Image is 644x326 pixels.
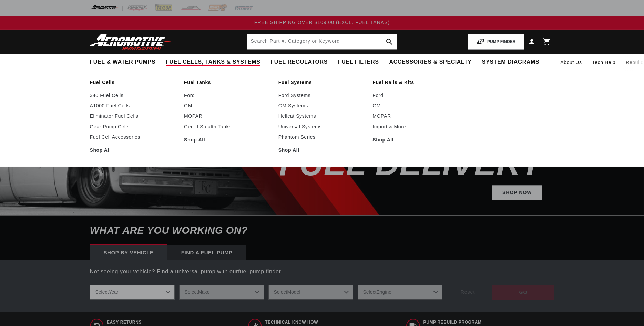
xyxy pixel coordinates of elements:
span: Fuel Filters [338,59,379,66]
span: Tech Help [592,59,616,66]
a: Import & More [372,124,460,130]
span: Technical Know How [265,319,366,325]
span: FREE SHIPPING OVER $109.00 (EXCL. FUEL TANKS) [254,20,390,25]
h2: SHOP BEST SELLING FUEL DELIVERY [248,92,542,178]
a: Shop All [372,137,460,143]
a: GM Systems [278,103,366,109]
a: Ford [372,92,460,98]
a: fuel pump finder [238,269,281,274]
select: Year [90,285,175,300]
div: Shop by vehicle [90,245,167,260]
a: Universal Systems [278,124,366,130]
button: PUMP FINDER [468,34,524,50]
span: Fuel Regulators [270,59,327,66]
a: Hellcat Systems [278,113,366,119]
button: search button [382,34,397,49]
summary: System Diagrams [477,54,544,70]
a: Shop All [278,147,366,153]
a: Eliminator Fuel Cells [90,113,177,119]
summary: Fuel & Water Pumps [85,54,161,70]
summary: Fuel Cells, Tanks & Systems [161,54,265,70]
summary: Fuel Regulators [265,54,333,70]
p: Not seeing your vehicle? Find a universal pump with our [90,267,554,276]
a: GM [184,103,272,109]
a: A1000 Fuel Cells [90,103,177,109]
a: Gen II Stealth Tanks [184,124,272,130]
select: Model [268,285,353,300]
a: Fuel Cell Accessories [90,134,177,140]
a: MOPAR [184,113,272,119]
h6: What are you working on? [73,216,572,245]
summary: Fuel Filters [333,54,384,70]
a: Ford Systems [278,92,366,98]
div: Find a Fuel Pump [167,245,246,260]
span: Pump Rebuild program [423,319,549,325]
a: Shop All [184,137,272,143]
a: Shop Now [492,185,542,201]
span: About Us [560,60,582,65]
span: System Diagrams [482,59,539,66]
span: Fuel Cells, Tanks & Systems [166,59,260,66]
a: GM [372,103,460,109]
a: Fuel Rails & Kits [372,79,460,85]
a: Ford [184,92,272,98]
a: Fuel Systems [278,79,366,85]
img: Aeromotive [87,34,173,50]
span: Accessories & Specialty [389,59,472,66]
a: MOPAR [372,113,460,119]
a: Phantom Series [278,134,366,140]
span: Fuel & Water Pumps [90,59,156,66]
a: Fuel Tanks [184,79,272,85]
a: 340 Fuel Cells [90,92,177,98]
span: Easy Returns [107,319,177,325]
a: Fuel Cells [90,79,177,85]
summary: Tech Help [587,54,621,71]
a: Shop All [90,147,177,153]
select: Make [179,285,264,300]
input: Search by Part Number, Category or Keyword [247,34,397,49]
a: About Us [555,54,587,71]
summary: Accessories & Specialty [384,54,477,70]
a: Gear Pump Cells [90,124,177,130]
select: Engine [358,285,442,300]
